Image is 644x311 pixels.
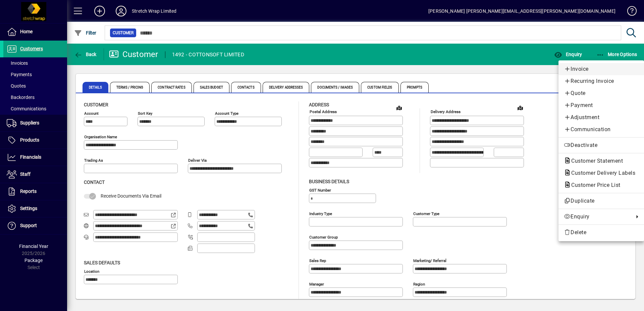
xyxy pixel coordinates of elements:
span: Adjustment [564,113,639,121]
span: Deactivate [564,141,639,149]
span: Duplicate [564,197,639,205]
span: Enquiry [564,213,631,221]
span: Customer Price List [564,182,624,188]
span: Quote [564,89,639,97]
span: Invoice [564,65,639,73]
button: Deactivate customer [558,139,644,151]
span: Customer Delivery Labels [564,170,639,176]
span: Recurring Invoice [564,77,639,85]
span: Customer Statement [564,158,626,164]
span: Communication [564,125,639,134]
span: Delete [564,228,639,237]
span: Payment [564,101,639,109]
